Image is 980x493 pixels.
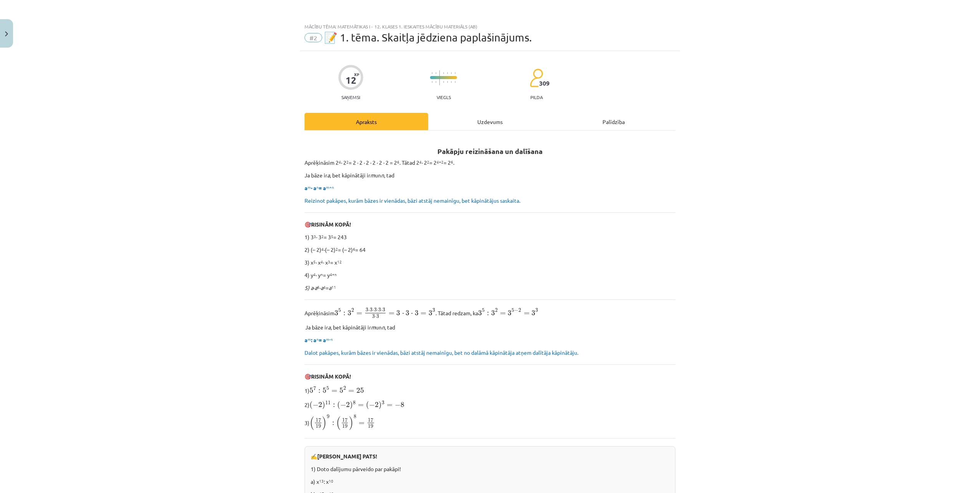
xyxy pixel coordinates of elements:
sup: 4 [321,259,323,265]
img: icon-short-line-57e1e144782c952c97e751825c79c345078a6d821885a25fce030b3d8c18986b.svg [435,72,436,74]
p: pilda [530,94,543,100]
img: icon-short-line-57e1e144782c952c97e751825c79c345078a6d821885a25fce030b3d8c18986b.svg [447,72,448,74]
span: 5 [326,386,329,390]
img: icon-short-line-57e1e144782c952c97e751825c79c345078a6d821885a25fce030b3d8c18986b.svg [451,81,452,83]
i: n [382,324,385,331]
span: = [387,404,392,407]
span: ) [350,401,353,409]
div: Mācību tēma: Matemātikas i - 12. klases 1. ieskaites mācību materiāls (ab) [305,24,675,29]
i: n [381,172,384,179]
span: 5 [482,308,485,312]
p: 3) x ∙ x ∙ x = x [305,258,675,266]
span: ( [310,416,314,430]
span: 3 [415,310,419,316]
span: 3 [429,310,432,316]
span: ( [337,401,340,409]
span: 3 [535,308,538,312]
b: Pakāpju reizināšana un dalīšana [437,147,543,156]
span: 17 [316,418,321,422]
span: 3 [376,314,379,318]
span: 2 [318,402,322,407]
sup: n [321,271,323,277]
sup: m+n [326,184,334,190]
img: icon-long-line-d9ea69661e0d244f92f715978eff75569469978d946b2353a9bb055b3ed8787d.svg [439,70,440,85]
sup: 4 [323,284,326,290]
p: 3) [305,414,675,430]
strong: a : a = a [305,336,333,343]
span: 3 [366,308,368,312]
sup: 4 [321,246,324,252]
i: a [328,324,331,331]
span: 3 [382,401,384,405]
i: a [321,284,323,291]
sup: 3 [314,233,316,239]
i: 5) a [305,284,313,291]
span: 3 [382,308,385,312]
span: #2 [305,33,322,42]
span: 3 [370,308,372,312]
span: Dalot pakāpes, kurām bāzes ir vienādas, bāzi atstāj nemainīgu, bet no dalāmā kāpinātāja atņem dal... [305,349,578,356]
sup: 4+2 [437,159,444,165]
p: Viegls [437,94,451,100]
sup: m [308,336,311,342]
span: 17 [342,418,348,422]
img: icon-short-line-57e1e144782c952c97e751825c79c345078a6d821885a25fce030b3d8c18986b.svg [447,81,448,83]
span: − [369,402,375,408]
img: icon-short-line-57e1e144782c952c97e751825c79c345078a6d821885a25fce030b3d8c18986b.svg [432,81,432,83]
span: ) [322,401,325,409]
sup: 3 [328,259,330,265]
span: − [514,309,518,313]
sup: 2 [346,159,349,165]
img: icon-short-line-57e1e144782c952c97e751825c79c345078a6d821885a25fce030b3d8c18986b.svg [451,72,452,74]
p: 4) y ∙ y = y [305,271,675,279]
span: ⋅ [368,310,370,311]
span: = [348,390,354,393]
img: icon-short-line-57e1e144782c952c97e751825c79c345078a6d821885a25fce030b3d8c18986b.svg [432,72,432,74]
span: = [389,312,394,315]
img: icon-short-line-57e1e144782c952c97e751825c79c345078a6d821885a25fce030b3d8c18986b.svg [443,72,444,74]
span: 7 [313,386,316,390]
p: a) x : x [311,478,669,486]
span: − [313,402,318,408]
span: = [358,404,364,407]
span: 5 [323,388,326,393]
p: 2) (– 2) ∙(– 2) = (– 2) = 64 [305,246,675,254]
sup: 6 [451,159,453,165]
span: − [395,402,401,408]
span: 5 [310,388,313,393]
sup: m [308,184,311,190]
sup: 13 [319,478,324,484]
sup: 11 [331,284,336,290]
p: Ja bāze ir , bet kāpinātāji ir un , tad [305,323,675,331]
span: 8 [353,401,356,405]
span: − [340,402,346,408]
span: 5 [512,308,514,312]
sup: m-n [326,336,333,342]
div: Palīdzība [552,113,675,130]
sup: 6 [397,159,399,165]
img: icon-short-line-57e1e144782c952c97e751825c79c345078a6d821885a25fce030b3d8c18986b.svg [455,72,455,74]
p: 1) 3 ∙ 3 = 3 = 243 [305,233,675,241]
span: 5 [339,388,343,393]
sup: 4 [313,271,316,277]
span: : [333,404,335,407]
span: = [500,312,506,315]
div: Apraksts [305,113,428,130]
span: ) [379,401,382,409]
span: ⋅ [402,313,404,315]
span: 3 [406,310,409,316]
b: RISINĀM KOPĀ! [311,373,351,380]
sup: 10 [329,478,333,484]
span: = [524,312,530,315]
span: ( [336,416,341,430]
p: ∙ ∙ = [305,284,675,292]
span: ) [322,416,327,430]
img: icon-short-line-57e1e144782c952c97e751825c79c345078a6d821885a25fce030b3d8c18986b.svg [435,81,436,83]
span: 2 [351,308,354,312]
span: 19 [368,424,373,428]
img: students-c634bb4e5e11cddfef0936a35e636f08e4e9abd3cc4e673bd6f9a4125e45ecb1.svg [530,68,543,88]
p: Ja bāze ir , bet kāpinātāji ir un , tad [305,171,675,179]
div: Uzdevums [428,113,552,130]
sup: 4+n [330,271,337,277]
i: m [370,172,375,179]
